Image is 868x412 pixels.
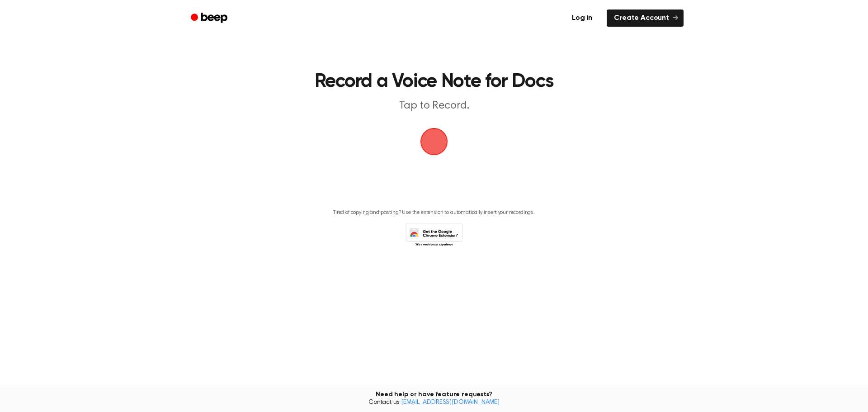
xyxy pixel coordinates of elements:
a: [EMAIL_ADDRESS][DOMAIN_NAME] [401,399,500,406]
h1: Record a Voice Note for Docs [203,72,665,91]
button: Beep Logo [420,128,448,155]
p: Tired of copying and pasting? Use the extension to automatically insert your recordings. [333,209,535,216]
span: Contact us [5,399,863,407]
a: Log in [563,8,601,28]
a: Beep [184,9,236,27]
p: Tap to Record. [260,99,608,114]
a: Create Account [607,9,684,27]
